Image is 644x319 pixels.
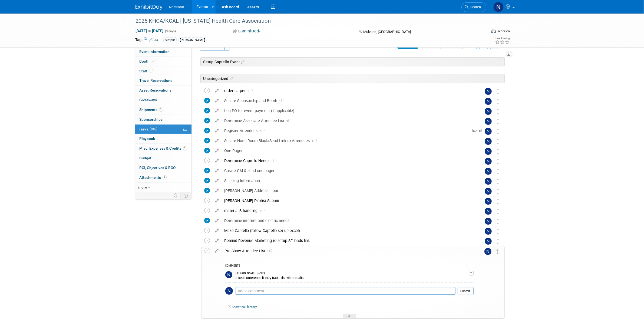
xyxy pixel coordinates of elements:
[140,59,156,63] span: Booth
[136,28,164,33] span: [DATE] [DATE]
[140,146,187,150] span: Misc. Expenses & Credits
[212,208,222,213] a: edit
[135,153,191,163] a: Budget
[135,76,191,85] a: Travel Reservations
[135,125,191,134] a: Tasks50%
[491,29,496,33] img: Format-Inperson.png
[225,287,233,295] img: Nina Finn
[229,76,233,81] a: Edit sections
[485,208,492,215] img: Nina Finn
[497,129,500,134] i: Move task
[222,196,474,205] div: [PERSON_NAME] Picklist Submit
[222,236,474,245] div: Remind Revenue Marketing to setup SF leads link
[270,159,277,163] span: 1
[212,198,222,203] a: edit
[150,127,157,131] span: 50%
[222,86,474,95] div: order carpet
[212,148,222,153] a: edit
[152,60,155,63] i: Booth reservation complete
[135,173,191,182] a: Attachments2
[140,98,157,102] span: Giveaways
[140,78,173,83] span: Travel Reservations
[212,118,222,123] a: edit
[222,126,469,135] div: Register Attendees
[171,192,181,199] td: Personalize Event Tab Strip
[212,98,222,103] a: edit
[225,271,232,278] img: Nina Finn
[140,49,170,54] span: Event Information
[497,249,499,254] i: Move task
[266,250,273,253] span: 1
[222,216,474,225] div: Determine internet and electric needs
[497,89,500,94] i: Move task
[485,148,492,155] img: Nina Finn
[150,38,158,42] a: Edit
[469,5,481,9] span: Search
[135,134,191,143] a: Playbook
[135,163,191,173] a: ROI, Objectives & ROO
[140,69,153,73] span: Staff
[135,47,191,56] a: Event Information
[485,168,492,175] img: Nina Finn
[165,29,176,33] span: (3 days)
[497,149,500,154] i: Move task
[497,199,500,204] i: Move task
[222,176,474,185] div: Shipping Information
[497,99,500,104] i: Move task
[140,175,167,180] span: Attachments
[485,218,492,225] img: Nina Finn
[222,206,474,215] div: material & handling
[212,88,222,93] a: edit
[222,186,474,195] div: [PERSON_NAME] Address Input
[485,158,492,165] img: Nina Finn
[485,88,492,95] img: Nina Finn
[495,37,510,40] div: Event Rating
[140,88,172,92] span: Asset Reservations
[497,159,500,164] i: Move task
[135,183,191,192] a: more
[222,116,474,125] div: Determine Associate Attendee List
[135,105,191,115] a: Shipments1
[138,185,147,189] span: more
[497,29,510,33] div: In-Person
[235,275,469,280] div: asked conference if they had a list with emails
[258,209,265,213] span: 1
[235,271,265,275] span: [PERSON_NAME] - [DATE]
[497,119,500,124] i: Move task
[497,109,500,114] i: Move task
[485,138,492,145] img: Nina Finn
[135,95,191,105] a: Giveaways
[222,96,474,105] div: Secure Sponsorship and Booth
[163,175,167,179] span: 2
[179,37,207,43] div: [PERSON_NAME]
[485,228,492,235] img: Nina Finn
[169,5,184,9] span: Netsmart
[278,99,285,103] span: 1
[140,166,176,170] span: ROI, Objectives & ROO
[222,136,474,145] div: Secure Hotel Room Block/Send Link to Attendees
[135,144,191,153] a: Misc. Expenses & Credits1
[212,228,222,233] a: edit
[497,189,500,194] i: Move task
[225,263,474,269] div: COMMENTS
[310,139,317,143] span: 1
[497,219,500,224] i: Move task
[135,57,191,66] a: Booth
[212,178,222,183] a: edit
[222,146,474,155] div: One Pager
[485,188,492,195] img: Nina Finn
[485,128,492,135] img: Nina Finn
[140,117,163,122] span: Sponsorships
[497,209,500,214] i: Move task
[135,86,191,95] a: Asset Reservations
[232,305,257,309] a: Show task history
[136,5,163,10] img: ExhibitDay
[200,74,505,83] div: Uncategorized
[136,37,158,43] td: Tags
[454,28,510,36] div: Event Format
[222,106,474,115] div: Log PO for event payment (if applicable)
[485,238,492,245] img: Nina Finn
[212,138,222,143] a: edit
[163,37,177,43] div: Simple
[159,108,163,112] span: 1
